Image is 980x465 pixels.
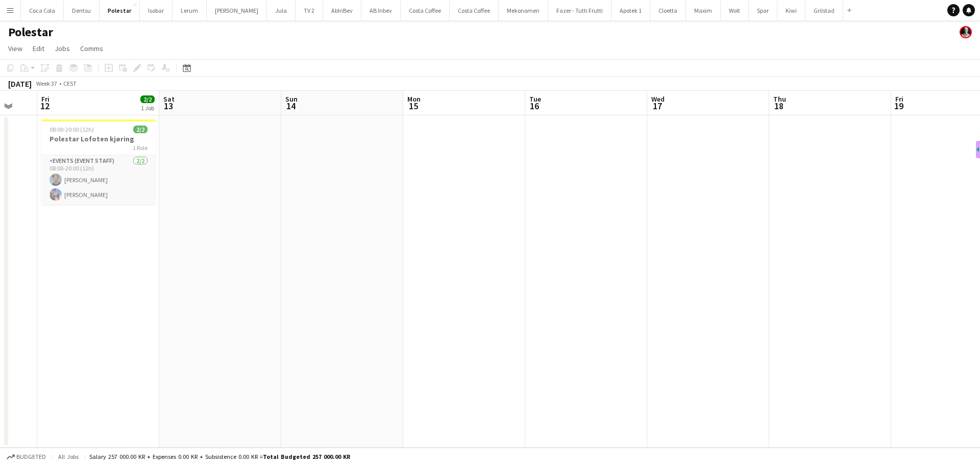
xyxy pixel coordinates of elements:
[805,1,843,20] button: Grilstad
[650,1,686,20] button: Cloetta
[163,94,175,104] span: Sat
[263,453,350,460] span: Total Budgeted 257 000.00 KR
[611,1,650,20] button: Apotek 1
[4,42,27,55] a: View
[34,80,59,87] span: Week 37
[777,1,805,20] button: Kiwi
[207,1,267,20] button: [PERSON_NAME]
[63,80,77,87] div: CEST
[5,451,47,462] button: Budgeted
[40,100,50,112] span: 12
[499,1,548,20] button: Mekonomen
[162,100,175,112] span: 13
[960,26,972,38] app-user-avatar: Martin Torstensen
[650,100,665,112] span: 17
[285,94,298,104] span: Sun
[749,1,777,20] button: Spar
[140,95,155,103] span: 2/2
[895,94,903,104] span: Fri
[528,100,541,112] span: 16
[51,42,74,55] a: Jobs
[21,1,64,20] button: Coca Cola
[406,100,421,112] span: 15
[651,94,665,104] span: Wed
[173,1,207,20] button: Lerum
[56,453,81,460] span: All jobs
[284,100,298,112] span: 14
[141,104,154,112] div: 1 Job
[267,1,296,20] button: Jula
[100,1,140,20] button: Polestar
[8,25,53,40] h1: Polestar
[529,94,541,104] span: Tue
[894,100,903,112] span: 19
[89,453,350,460] div: Salary 257 000.00 KR + Expenses 0.00 KR + Subsistence 0.00 KR =
[29,42,48,55] a: Edit
[133,144,148,152] span: 1 Role
[16,453,46,460] span: Budgeted
[8,79,32,89] div: [DATE]
[296,1,323,20] button: TV 2
[55,44,70,53] span: Jobs
[41,119,156,205] app-job-card: 08:00-20:00 (12h)2/2Polestar Lofoten kjøring1 RoleEvents (Event Staff)2/208:00-20:00 (12h)[PERSON...
[50,126,94,133] span: 08:00-20:00 (12h)
[133,126,148,133] span: 2/2
[772,100,786,112] span: 18
[8,44,22,53] span: View
[401,1,450,20] button: Costa Coffee
[80,44,103,53] span: Comms
[41,155,156,205] app-card-role: Events (Event Staff)2/208:00-20:00 (12h)[PERSON_NAME][PERSON_NAME]
[686,1,721,20] button: Maxim
[76,42,107,55] a: Comms
[64,1,100,20] button: Dentsu
[323,1,361,20] button: AbInBev
[407,94,421,104] span: Mon
[41,94,50,104] span: Fri
[548,1,611,20] button: Fazer - Tutti Frutti
[721,1,749,20] button: Wolt
[450,1,499,20] button: Costa Coffee
[33,44,44,53] span: Edit
[140,1,173,20] button: Isobar
[41,134,156,143] h3: Polestar Lofoten kjøring
[361,1,401,20] button: AB Inbev
[773,94,786,104] span: Thu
